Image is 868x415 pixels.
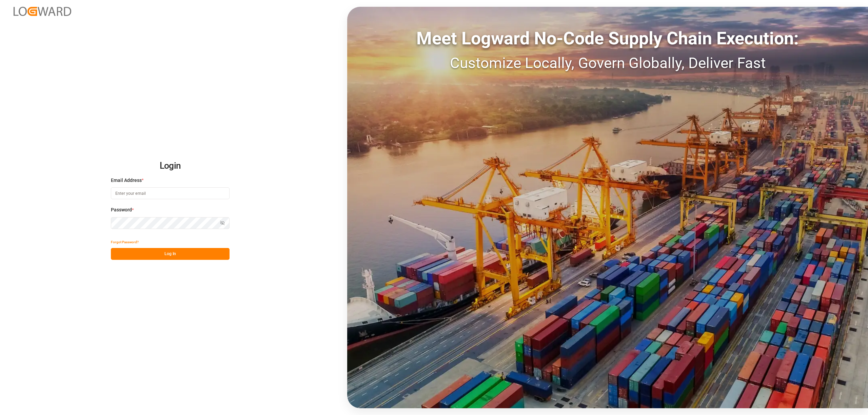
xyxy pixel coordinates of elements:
button: Forgot Password? [111,236,139,248]
div: Customize Locally, Govern Globally, Deliver Fast [347,52,868,74]
span: Password [111,206,132,213]
img: Logward_new_orange.png [14,7,71,16]
input: Enter your email [111,187,230,199]
button: Log In [111,248,230,260]
h2: Login [111,155,230,177]
div: Meet Logward No-Code Supply Chain Execution: [347,25,868,52]
span: Email Address [111,177,142,184]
